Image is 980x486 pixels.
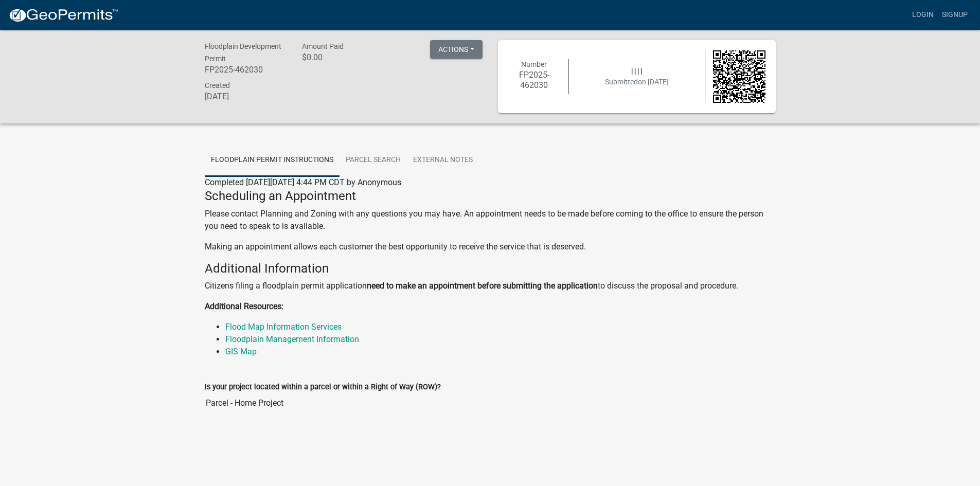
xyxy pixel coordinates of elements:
span: Amount Paid [302,42,344,50]
a: Floodplain Permit Instructions [205,144,340,177]
span: Completed [DATE][DATE] 4:44 PM CDT by Anonymous [205,177,401,187]
a: Parcel search [340,144,407,177]
a: External Notes [407,144,479,177]
a: GIS Map [225,347,257,356]
h4: Scheduling an Appointment [205,189,776,204]
strong: Additional Resources: [205,301,283,311]
p: Making an appointment allows each customer the best opportunity to receive the service that is de... [205,241,776,253]
h6: $0.00 [302,52,384,62]
span: Submitted on [DATE] [605,78,669,86]
a: Flood Map Information Services [225,322,342,332]
span: Created [205,81,230,89]
label: Is your project located within a parcel or within a Right of Way (ROW)? [205,384,441,391]
span: Floodplain Development Permit [205,42,281,63]
h6: FP2025-462030 [205,65,287,75]
h6: [DATE] [205,92,287,101]
a: Signup [938,5,972,25]
span: Number [521,60,547,68]
img: QR code [713,50,765,103]
p: Please contact Planning and Zoning with any questions you may have. An appointment needs to be ma... [205,208,776,232]
span: | | | | [631,67,642,75]
h4: Additional Information [205,261,776,276]
h6: FP2025-462030 [508,70,561,89]
a: Login [908,5,938,25]
button: Actions [430,40,483,59]
p: Citizens filing a floodplain permit application to discuss the proposal and procedure. [205,280,776,292]
strong: need to make an appointment before submitting the application [367,281,598,291]
a: Floodplain Management Information [225,334,359,344]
